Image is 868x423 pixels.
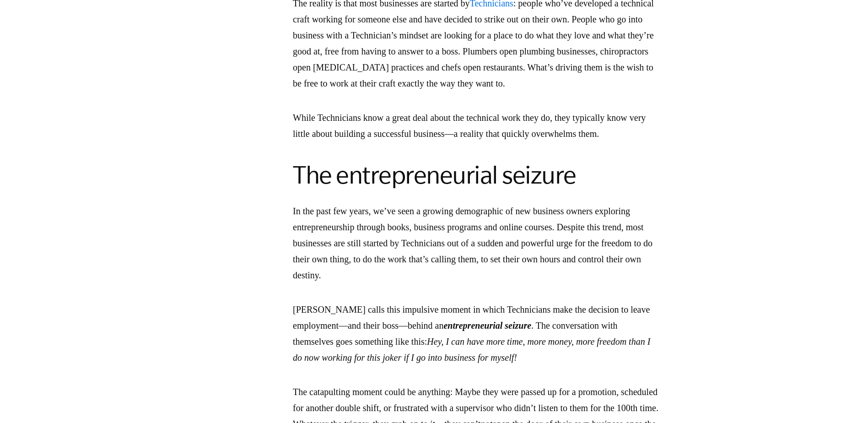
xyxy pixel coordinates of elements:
[293,336,650,363] em: Hey, I can have more time, more money, more freedom than I do now working for this joker if I go ...
[293,203,659,283] p: In the past few years, we’ve seen a growing demographic of new business owners exploring entrepre...
[293,160,659,190] h2: The entrepreneurial seizure
[822,379,868,423] iframe: Chat Widget
[293,302,659,366] p: [PERSON_NAME] calls this impulsive moment in which Technicians make the decision to leave employm...
[293,110,659,142] p: While Technicians know a great deal about the technical work they do, they typically know very li...
[443,320,531,331] em: entrepreneurial seizure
